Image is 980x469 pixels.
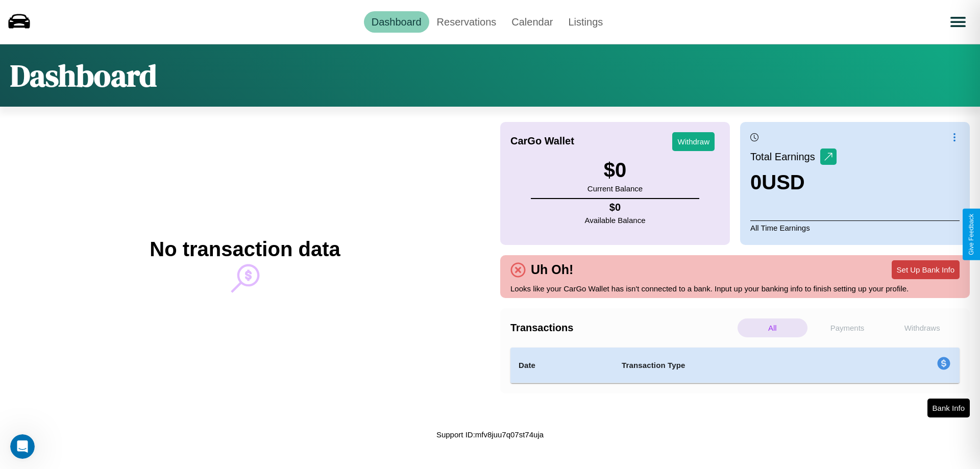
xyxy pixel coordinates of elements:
[750,171,837,194] h3: 0 USD
[510,348,960,383] table: simple table
[968,214,975,255] div: Give Feedback
[560,11,610,33] a: Listings
[510,282,960,295] p: Looks like your CarGo Wallet has isn't connected to a bank. Input up your banking info to finish ...
[672,132,715,151] button: Withdraw
[585,202,646,213] h4: $ 0
[750,147,820,166] p: Total Earnings
[927,399,970,417] button: Bank Info
[364,11,429,33] a: Dashboard
[150,238,340,261] h2: No transaction data
[436,428,544,441] p: Support ID: mfv8juu7q07st74uja
[813,318,883,337] p: Payments
[519,359,605,372] h4: Date
[504,11,560,33] a: Calendar
[585,213,646,227] p: Available Balance
[510,135,574,147] h4: CarGo Wallet
[738,318,807,337] p: All
[587,159,643,182] h3: $ 0
[526,262,578,277] h4: Uh Oh!
[587,182,643,195] p: Current Balance
[10,434,35,459] iframe: Intercom live chat
[622,359,853,372] h4: Transaction Type
[10,55,157,96] h1: Dashboard
[510,322,735,334] h4: Transactions
[944,8,972,36] button: Open menu
[887,318,957,337] p: Withdraws
[429,11,504,33] a: Reservations
[892,260,960,279] button: Set Up Bank Info
[750,220,960,235] p: All Time Earnings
